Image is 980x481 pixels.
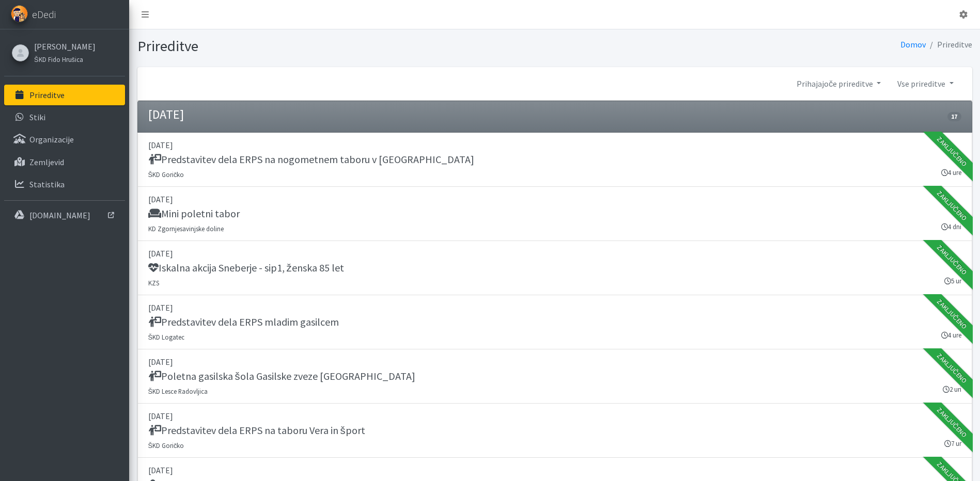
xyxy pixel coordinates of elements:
small: ŠKD Fido Hrušica [34,55,83,63]
a: [DATE] Poletna gasilska šola Gasilske zveze [GEOGRAPHIC_DATA] ŠKD Lesce Radovljica 2 uri Zaključeno [137,349,972,404]
a: Zemljevid [4,152,125,172]
h5: Predstavitev dela ERPS mladim gasilcem [148,316,339,328]
small: ŠKD Goričko [148,441,184,450]
a: Prireditve [4,85,125,105]
img: eDedi [11,5,28,22]
a: [DOMAIN_NAME] [4,205,125,226]
h5: Iskalna akcija Sneberje - sip1, ženska 85 let [148,262,344,274]
a: [DATE] Iskalna akcija Sneberje - sip1, ženska 85 let KZS 5 ur Zaključeno [137,241,972,295]
small: KD Zgornjesavinjske doline [148,225,224,233]
a: Statistika [4,174,125,195]
h5: Poletna gasilska šola Gasilske zveze [GEOGRAPHIC_DATA] [148,370,415,382]
p: [DOMAIN_NAME] [29,210,90,220]
a: Domov [900,39,926,50]
a: Prihajajoče prireditve [788,73,889,94]
span: 17 [947,112,961,121]
p: [DATE] [148,193,961,205]
small: KZS [148,279,159,287]
h4: [DATE] [148,107,184,122]
p: Zemljevid [29,157,64,167]
h5: Predstavitev dela ERPS na nogometnem taboru v [GEOGRAPHIC_DATA] [148,153,474,166]
a: [DATE] Predstavitev dela ERPS na taboru Vera in šport ŠKD Goričko 7 ur Zaključeno [137,404,972,458]
h1: Prireditve [137,37,551,55]
p: [DATE] [148,356,961,368]
p: Prireditve [29,90,65,100]
p: [DATE] [148,247,961,260]
small: ŠKD Goričko [148,170,184,179]
a: ŠKD Fido Hrušica [34,53,96,65]
a: Organizacije [4,129,125,150]
a: [DATE] Mini poletni tabor KD Zgornjesavinjske doline 4 dni Zaključeno [137,187,972,241]
p: [DATE] [148,464,961,476]
a: Vse prireditve [889,73,961,94]
p: [DATE] [148,139,961,151]
small: ŠKD Lesce Radovljica [148,387,208,395]
p: [DATE] [148,301,961,314]
p: Organizacije [29,134,74,145]
a: [DATE] Predstavitev dela ERPS mladim gasilcem ŠKD Logatec 4 ure Zaključeno [137,295,972,349]
p: Stiki [29,112,45,122]
a: [PERSON_NAME] [34,40,96,53]
a: [DATE] Predstavitev dela ERPS na nogometnem taboru v [GEOGRAPHIC_DATA] ŠKD Goričko 4 ure Zaključeno [137,133,972,187]
li: Prireditve [926,37,972,52]
h5: Predstavitev dela ERPS na taboru Vera in šport [148,424,365,437]
h5: Mini poletni tabor [148,207,240,220]
p: Statistika [29,179,65,189]
small: ŠKD Logatec [148,333,185,341]
span: eDedi [32,7,56,22]
p: [DATE] [148,410,961,422]
a: Stiki [4,107,125,127]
